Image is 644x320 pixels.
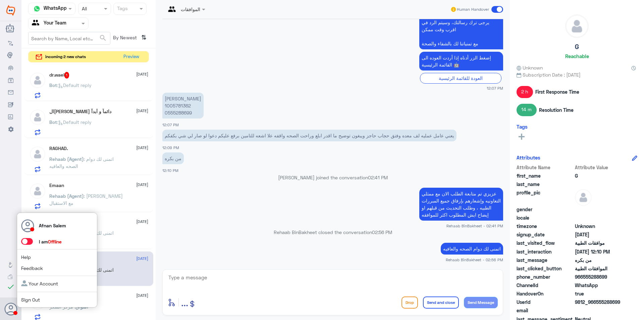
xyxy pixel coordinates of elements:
[162,123,179,127] span: 12:07 PM
[49,109,111,115] h5: الحمدلله دائماً و أبدآ
[162,174,503,181] p: [PERSON_NAME] joined the conversation
[575,282,624,289] span: 2
[575,214,624,221] span: null
[517,223,574,230] span: timezone
[99,33,107,44] button: search
[48,239,62,244] span: Offline
[441,243,503,255] p: 23/9/2025, 2:56 PM
[21,265,43,271] a: Feedback
[49,72,69,79] h5: dr.wael
[57,119,92,125] span: : Default reply
[32,4,42,14] img: whatsapp.png
[575,239,624,246] span: موافقات الطبية
[4,303,17,315] button: Avatar
[517,273,574,280] span: phone_number
[49,156,114,169] span: : اتمنى لك دوام الصحه والعافيه
[368,175,388,180] span: 02:41 PM
[457,6,489,12] span: Human Handover
[517,172,574,179] span: first_name
[136,108,148,114] span: [DATE]
[99,34,107,42] span: search
[39,222,66,229] p: Afnan Salem
[141,32,147,43] i: ⇅
[517,231,574,238] span: signup_date
[419,52,503,71] p: 23/9/2025, 12:07 PM
[575,307,624,314] span: null
[64,72,69,79] span: 1
[517,307,574,314] span: email
[21,297,40,303] a: Sign Out
[162,130,457,141] p: 23/9/2025, 12:09 PM
[49,183,64,188] h5: Emaan
[29,146,46,163] img: defaultAdmin.png
[136,71,148,77] span: [DATE]
[49,193,84,199] span: Rehaab (Agent)
[517,299,574,306] span: UserId
[517,206,574,213] span: gender
[446,257,503,263] span: Rehaab BinBakheet - 02:56 PM
[565,53,589,59] h6: Reachable
[539,106,574,113] span: Resolution Time
[575,223,624,230] span: Unknown
[575,206,624,213] span: null
[517,64,543,71] span: Unknown
[136,182,148,188] span: [DATE]
[575,290,624,297] span: true
[575,231,624,238] span: 2025-09-20T07:43:52.073Z
[464,297,498,308] button: Send Message
[420,73,501,83] div: العودة للقائمة الرئيسية
[517,257,574,264] span: last_message
[49,82,57,88] span: Bot
[21,254,31,260] a: Help
[575,257,624,264] span: من بكره
[535,88,579,95] span: First Response Time
[419,188,503,221] p: 23/9/2025, 2:41 PM
[517,189,574,204] span: profile_pic
[181,295,188,310] button: ...
[517,164,574,171] span: Attribute Name
[29,109,46,126] img: defaultAdmin.png
[517,124,528,130] h6: Tags
[517,86,533,98] span: 2 h
[517,239,574,246] span: last_visited_flow
[162,168,178,173] span: 12:10 PM
[49,193,123,206] span: : [PERSON_NAME] مع الاستقبال
[29,183,46,199] img: defaultAdmin.png
[110,32,139,45] span: By Newest
[120,51,142,62] button: Preview
[517,154,540,161] h6: Attributes
[517,181,574,188] span: last_name
[517,290,574,297] span: HandoverOn
[517,71,637,78] span: Subscription Date : [DATE]
[57,82,92,88] span: : Default reply
[162,93,204,119] p: 23/9/2025, 12:07 PM
[575,164,624,171] span: Attribute Value
[575,273,624,280] span: 966555288699
[136,292,148,299] span: [DATE]
[575,189,592,206] img: defaultAdmin.png
[136,145,148,151] span: [DATE]
[162,145,179,150] span: 12:09 PM
[446,223,503,229] span: Rehaab BinBakheet - 02:41 PM
[517,265,574,272] span: last_clicked_button
[136,219,148,225] span: [DATE]
[116,5,128,13] div: Tags
[575,172,624,179] span: G
[162,229,503,236] p: Rehaab BinBakheet closed the conversation
[517,104,537,116] span: 14 m
[401,296,418,309] button: Drop
[575,43,579,51] h5: G
[487,85,503,91] span: 12:07 PM
[517,214,574,221] span: locale
[372,229,392,235] span: 02:56 PM
[423,296,459,309] button: Send and close
[7,283,15,291] i: check
[29,32,110,44] input: Search by Name, Local etc…
[575,265,624,272] span: الموافقات الطبية
[6,5,15,16] img: Widebot Logo
[32,18,42,29] img: yourTeam.svg
[45,54,86,60] span: incoming 2 new chats
[49,156,84,162] span: Rehaab (Agent)
[49,146,68,151] h5: RAGHAD.
[39,239,62,244] span: I am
